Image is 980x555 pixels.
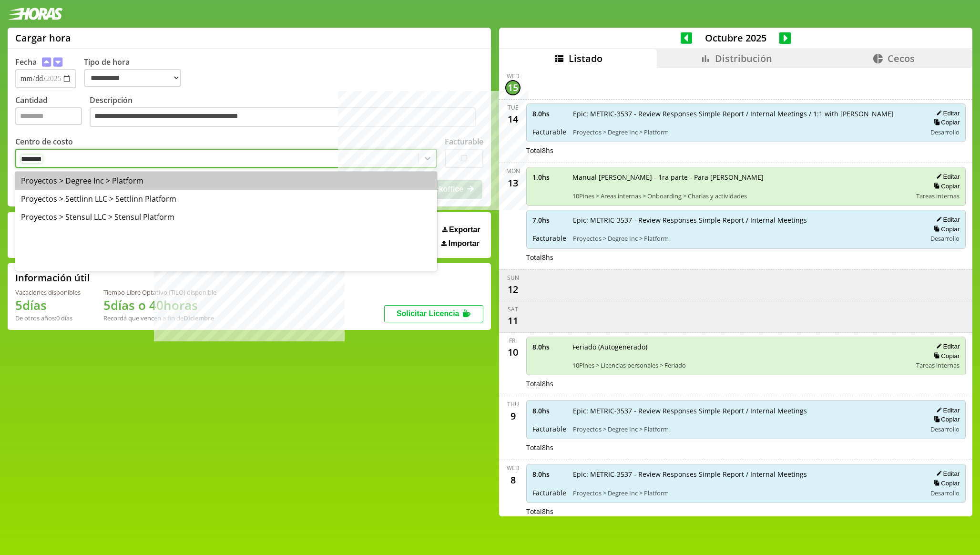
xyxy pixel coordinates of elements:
[572,361,909,370] span: 10Pines > Licencias personales > Feriado
[569,52,602,65] span: Listado
[933,173,960,181] button: Editar
[573,489,919,497] span: Proyectos > Degree Inc > Platform
[445,136,483,147] label: Facturable
[573,109,919,118] span: Epic: METRIC-3537 - Review Responses Simple Report / Internal Meetings / 1:1 with [PERSON_NAME]
[692,31,779,44] span: Octubre 2025
[573,234,919,243] span: Proyectos > Degree Inc > Platform
[933,109,960,117] button: Editar
[84,69,181,87] select: Tipo de hora
[505,345,521,360] div: 10
[505,80,521,95] div: 15
[15,314,81,322] div: De otros años: 0 días
[439,225,483,235] button: Exportar
[573,216,919,225] span: Epic: METRIC-3537 - Review Responses Simple Report / Internal Meetings
[526,443,966,452] div: Total 8 hs
[532,470,566,479] span: 8.0 hs
[532,488,566,497] span: Facturable
[933,470,960,478] button: Editar
[526,146,966,155] div: Total 8 hs
[103,297,216,314] h1: 5 días o 40 horas
[930,234,960,243] span: Desarrollo
[15,297,81,314] h1: 5 días
[90,95,483,130] label: Descripción
[572,173,909,182] span: Manual [PERSON_NAME] - 1ra parte - Para [PERSON_NAME]
[532,234,566,243] span: Facturable
[508,305,518,313] div: Sat
[507,72,520,80] div: Wed
[916,192,960,200] span: Tareas internas
[573,425,919,433] span: Proyectos > Degree Inc > Platform
[506,167,520,175] div: Mon
[499,68,972,515] div: scrollable content
[397,309,459,318] span: Solicitar Licencia
[931,225,960,233] button: Copiar
[505,472,521,487] div: 8
[84,57,189,88] label: Tipo de hora
[931,479,960,487] button: Copiar
[505,112,521,127] div: 14
[933,216,960,224] button: Editar
[933,406,960,414] button: Editar
[103,314,216,322] div: Recordá que vencen a fin de
[15,288,81,297] div: Vacaciones disponibles
[573,406,919,415] span: Epic: METRIC-3537 - Review Responses Simple Report / Internal Meetings
[184,314,214,322] b: Diciembre
[916,361,960,370] span: Tareas internas
[532,216,566,225] span: 7.0 hs
[931,352,960,360] button: Copiar
[449,226,480,234] span: Exportar
[505,313,521,329] div: 11
[15,271,90,284] h2: Información útil
[532,406,566,415] span: 8.0 hs
[507,274,519,282] div: Sun
[930,489,960,497] span: Desarrollo
[930,128,960,136] span: Desarrollo
[507,464,520,472] div: Wed
[526,253,966,262] div: Total 8 hs
[526,507,966,516] div: Total 8 hs
[573,128,919,136] span: Proyectos > Degree Inc > Platform
[8,8,63,20] img: logotipo
[508,103,519,112] div: Tue
[888,52,915,65] span: Cecos
[15,208,437,226] div: Proyectos > Stensul LLC > Stensul Platform
[532,424,566,433] span: Facturable
[15,172,437,190] div: Proyectos > Degree Inc > Platform
[572,342,909,351] span: Feriado (Autogenerado)
[15,57,37,67] label: Fecha
[15,190,437,208] div: Proyectos > Settlinn LLC > Settlinn Platform
[532,173,566,182] span: 1.0 hs
[532,342,566,351] span: 8.0 hs
[526,379,966,388] div: Total 8 hs
[572,192,909,200] span: 10Pines > Areas internas > Onboarding > Charlas y actividades
[90,107,476,127] textarea: Descripción
[715,52,772,65] span: Distribución
[384,305,483,322] button: Solicitar Licencia
[15,136,73,147] label: Centro de costo
[15,31,71,44] h1: Cargar hora
[931,182,960,190] button: Copiar
[532,127,566,136] span: Facturable
[931,118,960,126] button: Copiar
[509,337,517,345] div: Fri
[573,470,919,479] span: Epic: METRIC-3537 - Review Responses Simple Report / Internal Meetings
[507,400,519,408] div: Thu
[449,239,480,248] span: Importar
[103,288,216,297] div: Tiempo Libre Optativo (TiLO) disponible
[15,95,90,130] label: Cantidad
[15,107,82,125] input: Cantidad
[505,282,521,297] div: 12
[930,425,960,433] span: Desarrollo
[505,408,521,423] div: 9
[933,342,960,350] button: Editar
[532,109,566,118] span: 8.0 hs
[931,415,960,423] button: Copiar
[505,175,521,190] div: 13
